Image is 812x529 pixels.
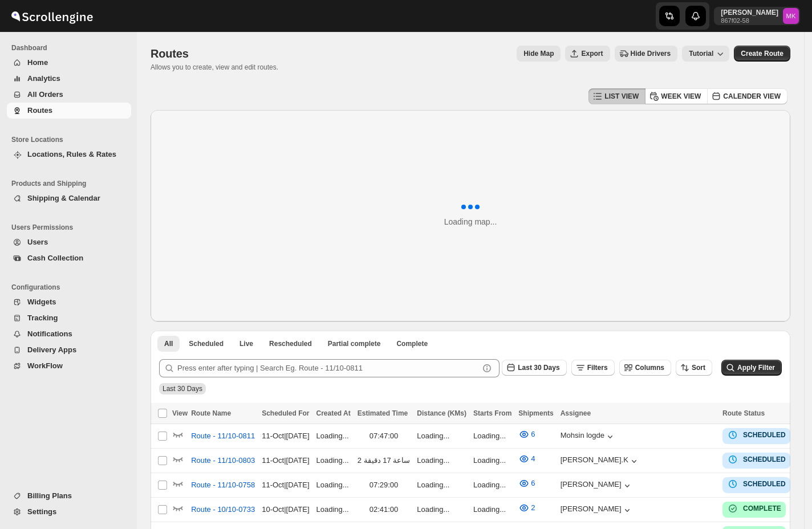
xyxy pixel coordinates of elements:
[727,429,786,441] button: SCHEDULED
[7,488,131,504] button: Billing Plans
[689,50,713,58] span: Tutorial
[191,504,255,515] span: Route - 10/10-0733
[239,339,253,348] span: Live
[511,499,542,517] button: 2
[7,294,131,310] button: Widgets
[619,360,671,376] button: Columns
[473,455,511,466] p: Loading...
[737,364,775,372] span: Apply Filter
[316,430,351,442] p: Loading...
[743,504,781,512] b: COMPLETE
[511,425,542,443] button: 6
[316,479,351,491] p: Loading...
[615,46,678,62] button: Hide Drivers
[7,147,131,162] button: Locations, Rules & Rates
[631,49,671,58] span: Hide Drivers
[27,254,83,262] span: Cash Collection
[721,17,778,24] p: 867f02-58
[707,88,787,104] button: CALENDER VIEW
[27,507,56,516] span: Settings
[645,88,708,104] button: WEEK VIEW
[7,342,131,358] button: Delivery Apps
[27,345,76,354] span: Delivery Apps
[417,455,466,466] p: Loading...
[561,455,640,467] button: [PERSON_NAME].K
[692,364,705,372] span: Sort
[151,47,189,60] span: Routes
[269,339,312,348] span: Rescheduled
[27,491,72,500] span: Billing Plans
[561,409,591,417] span: Assignee
[262,432,309,440] span: 11-Oct | [DATE]
[358,455,411,466] div: 2 ساعة 17 دقيقة
[561,431,616,442] button: Mohsin logde
[604,92,639,101] span: LIST VIEW
[783,8,799,24] span: Mostafa Khalifa
[27,194,100,202] span: Shipping & Calendar
[316,504,351,515] p: Loading...
[714,7,800,25] button: User menu
[723,92,781,101] span: CALENDER VIEW
[184,500,262,519] button: Route - 10/10-0733
[27,361,63,370] span: WorkFlow
[191,479,255,491] span: Route - 11/10-0758
[721,360,782,376] button: Apply Filter
[565,46,610,62] button: Export
[682,46,729,62] button: Tutorial
[7,234,131,250] button: Users
[417,504,466,515] p: Loading...
[358,479,411,491] div: 07:29:00
[151,63,278,72] p: Allows you to create, view and edit routes.
[9,2,95,30] img: ScrollEngine
[587,364,608,372] span: Filters
[734,46,790,62] button: Create Route
[417,479,466,491] p: Loading...
[561,504,633,516] button: [PERSON_NAME]
[722,409,765,417] span: Route Status
[7,326,131,342] button: Notifications
[531,454,535,463] span: 4
[27,74,60,83] span: Analytics
[531,503,535,512] span: 2
[184,427,262,445] button: Route - 11/10-0811
[581,49,603,58] span: Export
[262,481,309,489] span: 11-Oct | [DATE]
[727,503,781,514] button: COMPLETE
[743,480,786,488] b: SCHEDULED
[262,505,309,514] span: 10-Oct | [DATE]
[11,223,131,232] span: Users Permissions
[316,455,351,466] p: Loading...
[358,409,408,417] span: Estimated Time
[27,329,72,338] span: Notifications
[27,90,63,99] span: All Orders
[473,430,511,442] p: Loading...
[27,238,48,246] span: Users
[7,71,131,87] button: Analytics
[518,364,559,372] span: Last 30 Days
[661,92,701,101] span: WEEK VIEW
[588,88,645,104] button: LIST VIEW
[11,135,131,144] span: Store Locations
[262,456,309,465] span: 11-Oct | [DATE]
[157,336,180,352] button: All routes
[511,474,542,493] button: 6
[7,358,131,374] button: WorkFlow
[328,339,381,348] span: Partial complete
[473,479,511,491] p: Loading...
[163,385,202,393] span: Last 30 Days
[7,87,131,103] button: All Orders
[27,58,48,67] span: Home
[189,339,224,348] span: Scheduled
[172,409,188,417] span: View
[561,480,633,491] button: [PERSON_NAME]
[191,409,231,417] span: Route Name
[7,55,131,71] button: Home
[571,360,615,376] button: Filters
[7,103,131,119] button: Routes
[164,339,173,348] span: All
[27,150,116,158] span: Locations, Rules & Rates
[184,476,262,494] button: Route - 11/10-0758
